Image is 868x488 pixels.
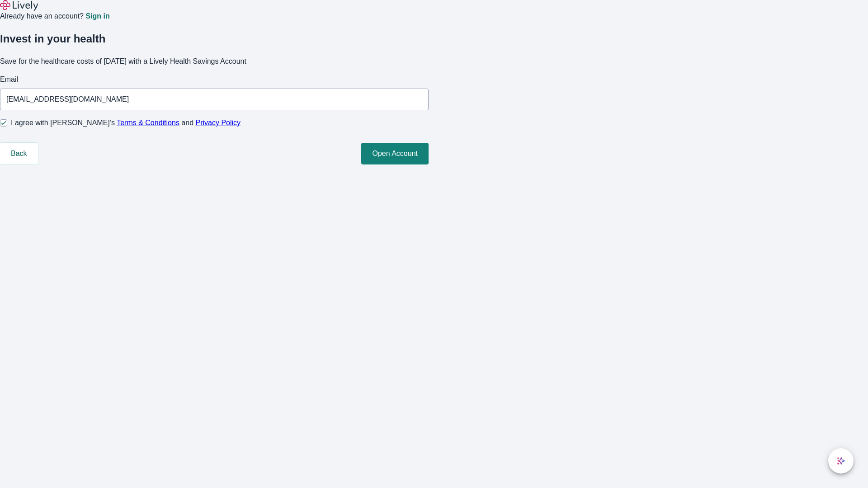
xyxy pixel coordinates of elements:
span: I agree with [PERSON_NAME]’s and [11,117,241,128]
a: Privacy Policy [196,119,241,127]
button: chat [828,448,854,474]
button: Open Account [361,143,429,164]
a: Sign in [85,13,109,20]
svg: Lively AI Assistant [836,456,845,465]
a: Terms & Conditions [117,119,179,127]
